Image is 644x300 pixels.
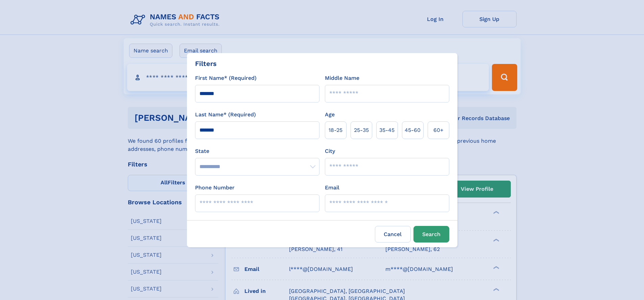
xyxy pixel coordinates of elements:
[195,111,256,119] label: Last Name* (Required)
[325,147,335,155] label: City
[325,111,335,119] label: Age
[325,184,339,192] label: Email
[195,184,235,192] label: Phone Number
[195,147,319,155] label: State
[375,226,411,243] label: Cancel
[413,226,449,243] button: Search
[405,126,421,134] span: 45‑60
[325,74,359,82] label: Middle Name
[195,59,217,69] div: Filters
[329,126,342,134] span: 18‑25
[379,126,395,134] span: 35‑45
[433,126,444,134] span: 60+
[354,126,369,134] span: 25‑35
[195,74,257,82] label: First Name* (Required)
